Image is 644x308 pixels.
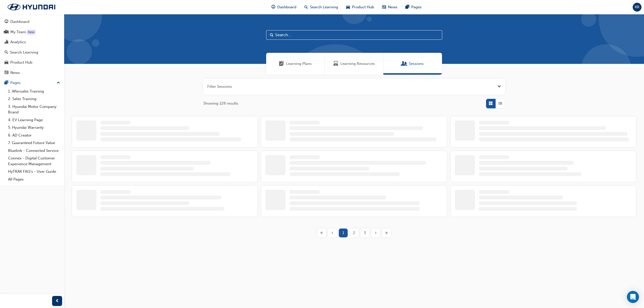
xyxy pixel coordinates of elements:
[2,16,62,78] button: DashboardMy TeamAnalyticsSearch LearningProduct HubNews
[6,124,62,131] a: 5. Hyundai Warranty
[497,84,501,90] button: Open the filter
[388,4,397,10] span: News
[57,80,60,86] span: up-icon
[6,168,62,175] a: HyTRAK FAQ's - User Guide
[498,101,502,106] span: List
[6,131,62,139] a: 6. AD Creator
[300,2,342,12] a: search-iconSearch Learning
[266,53,325,75] a: Learning PlansLearning Plans
[6,103,62,116] a: 3. Hyundai Motor Company Brand
[267,2,300,12] a: guage-iconDashboard
[633,3,641,12] button: KR
[277,4,296,10] span: Dashboard
[3,2,60,12] img: Trak
[5,50,8,55] span: search-icon
[310,4,338,10] span: Search Learning
[5,71,8,75] span: news-icon
[364,230,366,236] span: 3
[6,154,62,168] a: Connex - Digital Customer Experience Management
[6,116,62,124] a: 4. EV Learning Page
[383,53,442,75] a: SessionsSessions
[375,230,377,236] span: ›
[316,229,327,237] button: First page
[370,229,381,237] button: Next page
[342,230,344,236] span: 1
[340,61,375,67] span: Learning Resources
[2,48,62,57] a: Search Learning
[352,4,374,10] span: Product Hub
[381,229,392,237] button: Last page
[5,20,8,24] span: guage-icon
[2,68,62,77] a: News
[385,230,388,236] span: »
[6,87,62,95] a: 1. Aftersales Training
[2,78,62,87] button: Pages
[402,61,407,67] span: Sessions
[2,27,62,37] a: My Team
[5,81,8,85] span: pages-icon
[10,39,26,45] div: Analytics
[6,175,62,183] a: All Pages
[378,2,401,12] a: news-iconNews
[5,60,8,65] span: car-icon
[271,4,275,10] span: guage-icon
[5,40,8,45] span: chart-icon
[332,230,333,236] span: ‹
[10,80,21,86] div: Pages
[266,30,442,40] input: Search...
[279,61,284,67] span: Learning Plans
[349,229,359,237] button: Page 2
[489,101,493,106] span: Grid
[411,4,422,10] span: Pages
[353,230,355,236] span: 2
[359,229,370,237] button: Page 3
[401,2,426,12] a: pages-iconPages
[338,229,349,237] button: Page 1
[304,4,308,10] span: search-icon
[2,58,62,67] a: Product Hub
[10,60,32,65] div: Product Hub
[2,37,62,47] a: Analytics
[325,53,383,75] a: Learning ResourcesLearning Resources
[342,2,378,12] a: car-iconProduct Hub
[203,101,238,106] span: Showing 128 results
[635,4,639,10] span: KR
[10,29,26,35] div: My Team
[346,4,350,10] span: car-icon
[320,230,323,236] span: «
[10,50,38,55] div: Search Learning
[55,298,59,304] span: prev-icon
[6,139,62,147] a: 7. Guaranteed Future Value
[6,147,62,155] a: Bluelink - Connected Service
[10,19,29,25] div: Dashboard
[327,229,338,237] button: Previous page
[2,17,62,26] a: Dashboard
[627,291,639,303] div: Open Intercom Messenger
[10,70,20,76] div: News
[406,4,409,10] span: pages-icon
[27,30,35,35] div: Tooltip anchor
[333,61,338,67] span: Learning Resources
[6,95,62,103] a: 2. Sales Training
[5,30,8,34] span: people-icon
[409,61,424,67] span: Sessions
[286,61,312,67] span: Learning Plans
[270,32,273,38] span: Search
[382,4,386,10] span: news-icon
